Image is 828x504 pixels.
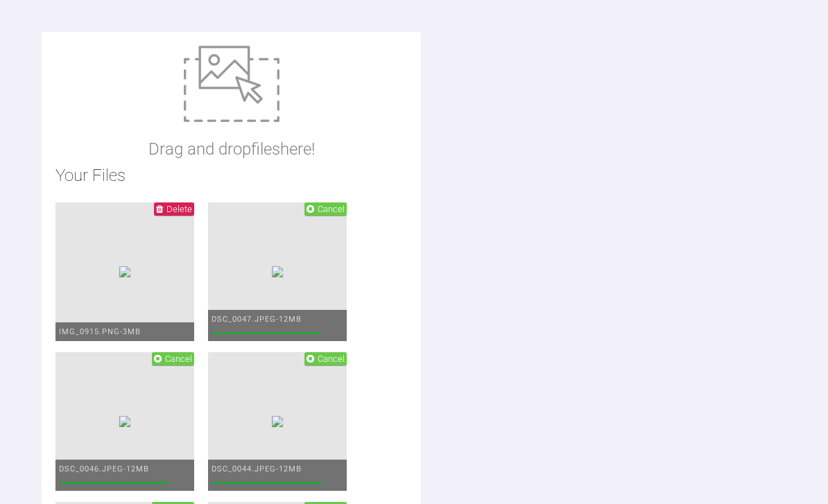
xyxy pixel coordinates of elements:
[59,464,149,473] span: DSC_0046.jpeg - 12MB
[59,327,141,336] span: IMG_0915.png - 3MB
[166,204,192,214] span: Delete
[119,266,130,277] img: 4fd059ad-3405-48f0-935c-0e3341664e55
[272,416,283,427] img: 2516bee8-b12f-4268-af48-aa7d030cc579
[318,354,345,364] span: Cancel
[212,464,302,473] span: DSC_0044.jpeg - 12MB
[165,354,192,364] span: Cancel
[55,162,407,189] h2: Your Files
[318,204,345,214] span: Cancel
[119,416,130,427] img: 799ec1d2-d360-4798-9ef0-d0a759ae41c9
[212,315,302,324] span: DSC_0047.jpeg - 12MB
[148,136,315,162] p: Drag and drop files here!
[272,266,283,277] img: 570fa8c4-5a2a-45b8-904b-5cb3987aa8e1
